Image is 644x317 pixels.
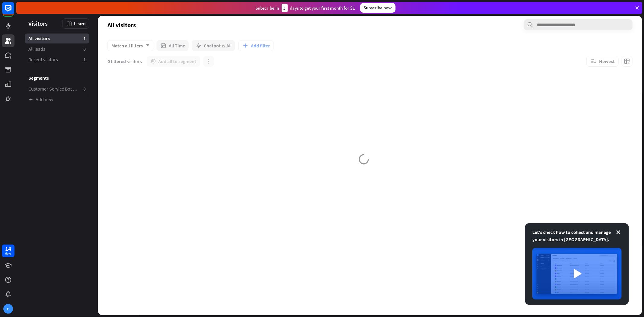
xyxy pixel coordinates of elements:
span: Recent visitors [28,56,58,63]
div: Subscribe in days to get your first month for $1 [256,4,355,12]
span: Learn [74,21,85,26]
button: Open LiveChat chat widget [5,2,23,21]
span: Customer Service Bot — Newsletter [28,86,78,92]
div: 3 [282,4,288,12]
span: Visitors [28,20,48,27]
div: 14 [5,246,11,251]
span: All visitors [107,21,136,28]
img: image [532,248,622,299]
a: Recent visitors 1 [25,55,89,65]
aside: 1 [83,56,86,63]
a: Customer Service Bot — Newsletter 0 [25,84,89,94]
span: All leads [28,46,45,52]
div: Let's check how to collect and manage your visitors in [GEOGRAPHIC_DATA]. [532,229,622,243]
a: All leads 0 [25,44,89,54]
div: days [5,251,11,256]
aside: 0 [83,46,86,52]
h3: Segments [25,75,89,81]
aside: 0 [83,86,86,92]
a: 14 days [2,245,14,257]
div: Subscribe now [360,3,396,13]
span: All visitors [28,35,50,42]
aside: 1 [83,35,86,42]
a: Add new [25,94,89,104]
div: C [3,304,13,314]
